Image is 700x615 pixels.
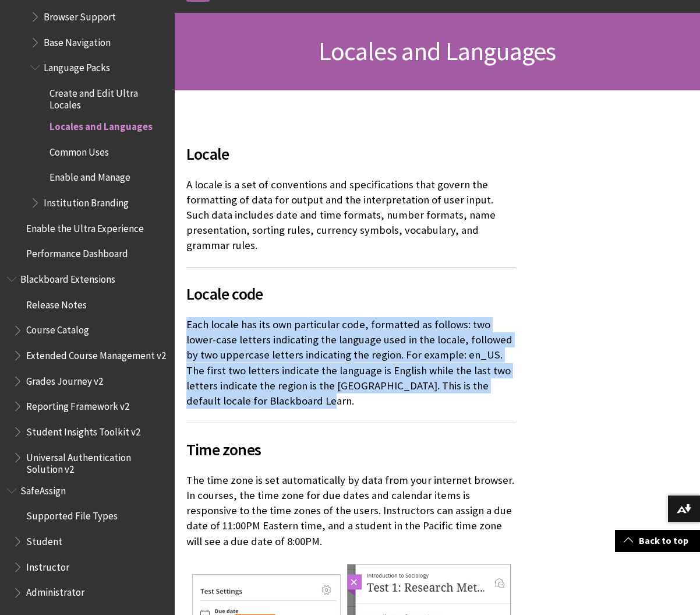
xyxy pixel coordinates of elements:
span: Grades Journey v2 [26,371,103,387]
span: Instructor [26,557,69,573]
span: Browser Support [44,7,116,23]
span: Time zones [186,437,516,462]
span: Course Catalog [26,321,89,336]
span: Student [26,532,62,547]
nav: Book outline for Blackboard Extensions [7,269,168,475]
span: Supported File Types [26,507,118,522]
span: Enable the Ultra Experience [26,219,144,234]
span: SafeAssign [20,481,66,497]
span: Locales and Languages [319,35,556,67]
nav: Book outline for Blackboard SafeAssign [7,481,168,602]
span: Institution Branding [44,193,129,209]
span: Common Uses [50,142,109,158]
span: Language Packs [44,58,110,73]
span: Enable and Manage [50,168,130,184]
p: The time zone is set automatically by data from your internet browser. In courses, the time zone ... [186,473,516,549]
span: Locale [186,142,516,166]
span: Locale code [186,282,516,306]
span: Release Notes [26,295,87,311]
span: Blackboard Extensions [20,269,115,285]
span: Locales and Languages [50,117,153,132]
span: Administrator [26,583,84,599]
p: Each locale has its own particular code, formatted as follows: two lower-case letters indicating ... [186,317,516,409]
span: Reporting Framework v2 [26,396,129,412]
span: Create and Edit Ultra Locales [50,83,167,111]
a: Back to top [615,530,700,551]
span: Performance Dashboard [26,244,128,260]
span: Universal Authentication Solution v2 [26,448,167,475]
span: Base Navigation [44,33,111,48]
p: A locale is a set of conventions and specifications that govern the formatting of data for output... [186,177,516,254]
span: Extended Course Management v2 [26,346,166,361]
span: Student Insights Toolkit v2 [26,422,140,438]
